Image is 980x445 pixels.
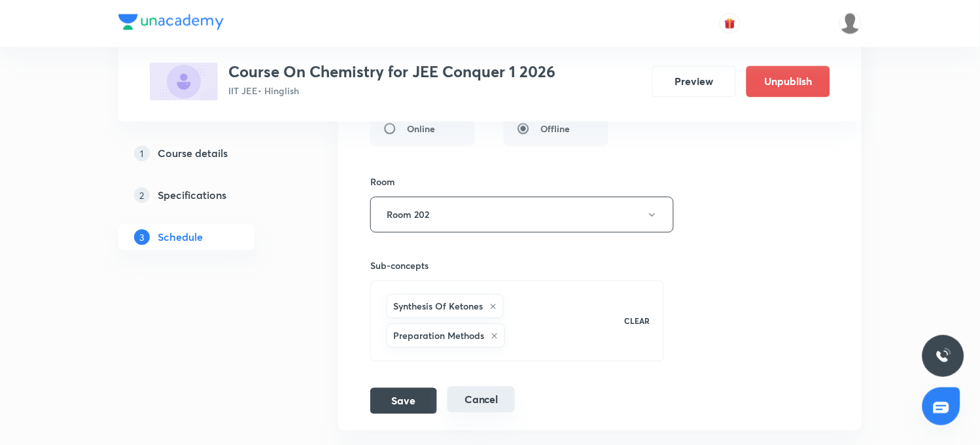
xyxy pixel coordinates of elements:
h5: Schedule [158,230,203,245]
button: Preview [652,66,736,98]
button: Cancel [447,387,515,413]
img: 9CC2FC1B-22A6-4877-BC0C-A0559E67D09F_plus.png [150,63,218,101]
h3: Course On Chemistry for JEE Conquer 1 2026 [228,63,555,82]
p: 3 [134,230,150,245]
a: 1Course details [118,141,296,167]
img: ttu [936,348,951,364]
p: CLEAR [625,315,650,327]
button: Save [370,388,437,414]
a: 2Specifications [118,183,296,209]
p: 1 [134,146,150,162]
h6: Sub-concepts [370,259,664,273]
button: Unpublish [746,66,830,98]
h5: Specifications [158,188,226,204]
h5: Course details [158,146,228,162]
p: 2 [134,188,150,204]
img: Company Logo [118,14,224,30]
p: IIT JEE • Hinglish [228,84,555,98]
h6: Synthesis Of Ketones [393,300,483,313]
button: avatar [720,13,741,34]
h6: Room [370,175,395,189]
h6: Preparation Methods [393,329,484,343]
button: Room 202 [370,197,674,233]
a: Company Logo [118,14,224,33]
img: Vinita Malik [839,12,862,35]
img: avatar [724,18,736,29]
